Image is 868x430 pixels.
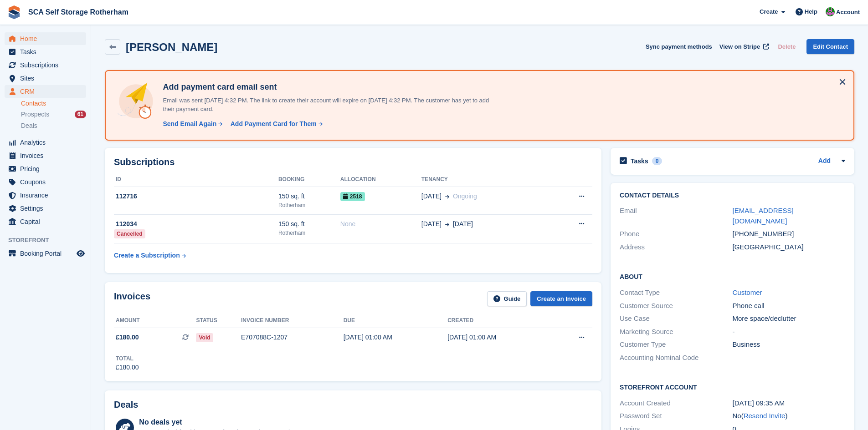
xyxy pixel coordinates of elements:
[20,72,75,85] span: Sites
[631,157,648,165] h2: Tasks
[5,202,86,215] a: menu
[836,8,860,17] span: Account
[733,229,845,239] div: [PHONE_NUMBER]
[116,333,139,342] span: £180.00
[278,192,340,201] div: 150 sq. ft
[620,242,732,253] div: Address
[733,327,845,337] div: -
[620,398,732,409] div: Account Created
[716,39,771,54] a: View on Stripe
[21,121,86,131] a: Deals
[5,176,86,188] a: menu
[20,202,75,215] span: Settings
[20,176,75,188] span: Coupons
[733,301,845,311] div: Phone call
[620,382,845,391] h2: Storefront Account
[733,242,845,253] div: [GEOGRAPHIC_DATA]
[20,32,75,45] span: Home
[21,99,86,108] a: Contacts
[114,157,592,167] h2: Subscriptions
[741,412,788,420] span: ( )
[646,39,712,54] button: Sync payment methods
[421,192,442,201] span: [DATE]
[447,314,551,328] th: Created
[20,162,75,175] span: Pricing
[806,39,854,54] a: Edit Contact
[5,189,86,202] a: menu
[139,417,330,428] div: No deals yet
[159,82,501,92] h4: Add payment card email sent
[744,412,786,420] a: Resend Invite
[805,7,817,16] span: Help
[620,288,732,298] div: Contact Type
[20,136,75,149] span: Analytics
[826,7,835,16] img: Sarah Race
[340,219,421,229] div: None
[733,398,845,409] div: [DATE] 09:35 AM
[733,288,762,296] a: Customer
[5,149,86,162] a: menu
[75,248,86,259] a: Preview store
[733,207,794,225] a: [EMAIL_ADDRESS][DOMAIN_NAME]
[5,136,86,149] a: menu
[344,333,447,342] div: [DATE] 01:00 AM
[114,229,145,238] div: Cancelled
[5,85,86,98] a: menu
[421,172,549,187] th: Tenancy
[25,5,132,20] a: SCA Self Storage Rotherham
[530,291,592,306] a: Create an Invoice
[620,314,732,324] div: Use Case
[116,363,139,372] div: £180.00
[114,400,138,410] h2: Deals
[5,32,86,45] a: menu
[620,339,732,350] div: Customer Type
[114,291,150,306] h2: Invoices
[21,121,37,130] span: Deals
[620,411,732,421] div: Password Set
[652,157,663,165] div: 0
[5,72,86,85] a: menu
[227,119,324,129] a: Add Payment Card for Them
[114,172,278,187] th: ID
[20,59,75,71] span: Subscriptions
[20,247,75,260] span: Booking Portal
[21,110,86,119] a: Prospects 61
[7,5,21,19] img: stora-icon-8386f47178a22dfd0bd8f6a31ec36ba5ce8667c1dd55bd0f319d3a0aa187defe.svg
[453,192,477,200] span: Ongoing
[196,314,241,328] th: Status
[733,314,845,324] div: More space/declutter
[278,201,340,209] div: Rotherham
[719,42,760,51] span: View on Stripe
[163,119,216,129] div: Send Email Again
[114,247,186,264] a: Create a Subscription
[344,314,447,328] th: Due
[8,236,91,245] span: Storefront
[340,192,365,201] span: 2518
[774,39,799,54] button: Delete
[733,411,845,421] div: No
[5,46,86,58] a: menu
[620,353,732,363] div: Accounting Nominal Code
[241,333,344,342] div: E707088C-1207
[620,301,732,311] div: Customer Source
[278,172,340,187] th: Booking
[278,229,340,237] div: Rotherham
[231,119,317,129] div: Add Payment Card for Them
[447,333,551,342] div: [DATE] 01:00 AM
[620,272,845,281] h2: About
[620,229,732,239] div: Phone
[126,41,217,53] h2: [PERSON_NAME]
[241,314,344,328] th: Invoice number
[487,291,527,306] a: Guide
[453,219,473,229] span: [DATE]
[620,327,732,337] div: Marketing Source
[5,59,86,71] a: menu
[5,162,86,175] a: menu
[620,192,845,199] h2: Contact Details
[75,111,86,118] div: 61
[159,96,501,114] p: Email was sent [DATE] 4:32 PM. The link to create their account will expire on [DATE] 4:32 PM. Th...
[620,206,732,226] div: Email
[114,219,278,229] div: 112034
[278,219,340,229] div: 150 sq. ft
[196,333,213,342] span: Void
